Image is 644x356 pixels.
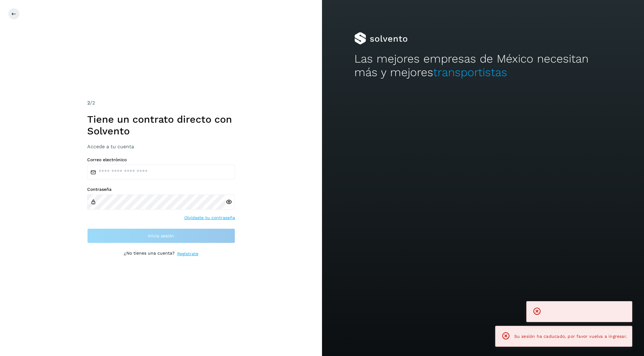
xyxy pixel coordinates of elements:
[514,334,627,339] span: Su sesión ha caducado, por favor vuelva a ingresar.
[87,100,90,106] span: 2
[184,215,235,221] a: Olvidaste tu contraseña
[87,157,235,162] label: Correo electrónico
[177,251,198,257] a: Regístrate
[354,52,612,80] h2: Las mejores empresas de México necesitan más y mejores
[124,251,175,257] p: ¿No tienes una cuenta?
[87,144,235,149] h3: Accede a tu cuenta
[148,234,174,238] span: Inicia sesión
[87,228,235,243] button: Inicia sesión
[87,187,235,192] label: Contraseña
[433,66,507,79] span: transportistas
[87,113,235,137] h1: Tiene un contrato directo con Solvento
[87,99,235,107] div: /2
